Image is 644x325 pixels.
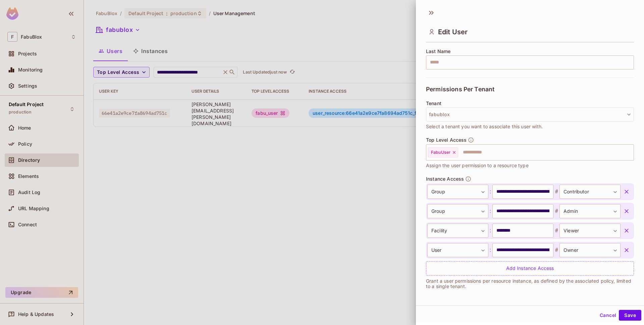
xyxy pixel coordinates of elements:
span: Permissions Per Tenant [426,86,494,93]
div: FabuUser [428,147,458,157]
button: Cancel [597,310,619,321]
div: Owner [559,243,621,257]
div: Group [427,185,488,199]
div: Contributor [559,185,621,199]
span: Assign the user permission to a resource type [426,162,529,169]
div: Group [427,204,488,218]
span: Top Level Access [426,137,467,143]
div: Admin [559,204,621,218]
span: : [488,246,492,254]
div: Viewer [559,224,621,238]
span: # [553,207,559,215]
span: FabuUser [431,150,450,155]
button: Save [619,310,641,321]
span: Select a tenant you want to associate this user with. [426,123,543,130]
span: : [488,188,492,196]
span: # [553,246,559,254]
span: : [488,207,492,215]
div: Facility [427,224,488,238]
span: # [553,188,559,196]
span: : [488,227,492,235]
div: Add Instance Access [426,261,634,276]
button: Open [630,151,632,153]
span: Instance Access [426,176,464,182]
span: # [553,227,559,235]
span: Edit User [438,28,468,36]
span: Tenant [426,101,441,106]
div: User [427,243,488,257]
button: fabublox [426,107,634,122]
p: Grant a user permissions per resource instance, as defined by the associated policy, limited to a... [426,278,634,289]
span: Last Name [426,49,450,54]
